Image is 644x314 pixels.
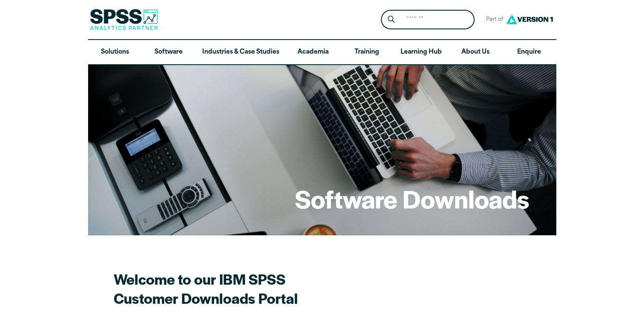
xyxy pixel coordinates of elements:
img: SPSS Analytics Partner [90,9,158,30]
svg: Search magnifying glass icon [388,16,395,23]
a: Software [142,40,195,65]
a: About Us [449,40,502,65]
a: Industries & Case Studies [195,40,286,65]
span: Part of [481,14,504,26]
img: Version1 Logo [504,11,555,27]
a: Learning Hub [394,40,449,65]
h1: Software Downloads [295,182,529,215]
button: Search magnifying glass icon [383,12,399,28]
nav: Desktop version of site main menu [88,40,556,65]
a: Solutions [88,40,142,65]
form: Site Header Search Form [381,10,475,30]
a: Training [340,40,393,65]
a: Enquire [502,40,556,65]
h2: Welcome to our IBM SPSS Customer Downloads Portal [114,269,412,308]
a: Academia [286,40,340,65]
